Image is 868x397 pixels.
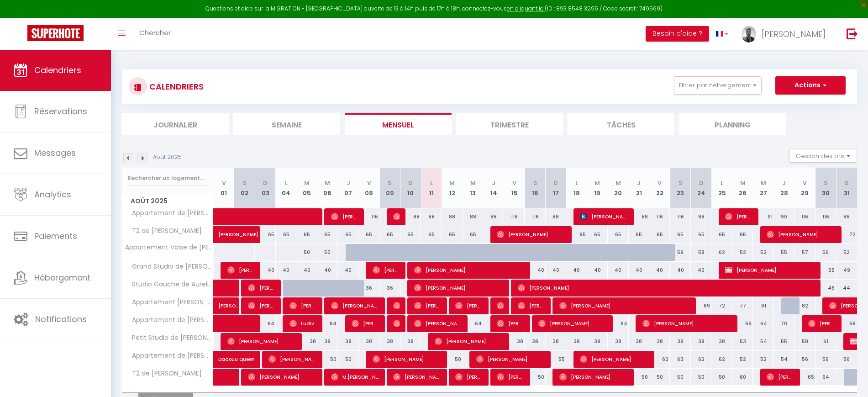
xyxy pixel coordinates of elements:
[442,208,462,225] div: 88
[761,179,766,187] abbr: M
[732,333,753,350] div: 53
[649,262,670,279] div: 40
[836,280,857,296] div: 44
[388,179,392,187] abbr: S
[629,262,649,279] div: 40
[296,333,317,350] div: 38
[497,226,565,243] span: [PERSON_NAME]
[794,369,815,386] div: 65
[525,168,545,208] th: 16
[774,168,794,208] th: 28
[400,333,421,350] div: 38
[546,208,566,225] div: 88
[629,333,649,350] div: 38
[359,280,379,296] div: 36
[844,179,849,187] abbr: D
[34,64,81,76] span: Calendriers
[317,351,338,368] div: 50
[691,333,711,350] div: 38
[317,244,338,261] div: 50
[248,297,275,314] span: [PERSON_NAME] Godde
[242,179,247,187] abbr: S
[794,351,815,368] div: 56
[674,76,762,95] button: Filtrer par hébergement
[463,168,483,208] th: 13
[296,226,317,243] div: 65
[296,244,317,261] div: 50
[753,297,773,314] div: 81
[525,333,545,350] div: 38
[421,208,442,225] div: 88
[504,168,525,208] th: 15
[836,262,857,279] div: 49
[122,195,213,208] span: Août 2025
[276,168,296,208] th: 04
[794,168,815,208] th: 29
[124,208,215,218] span: Appartement de [PERSON_NAME]
[124,369,204,379] span: T2 de [PERSON_NAME]
[649,208,670,225] div: 116
[317,333,338,350] div: 38
[629,369,649,386] div: 50
[222,179,226,187] abbr: V
[742,26,756,42] img: ...
[442,168,462,208] th: 12
[255,262,275,279] div: 40
[373,350,441,368] span: [PERSON_NAME]
[794,333,815,350] div: 58
[646,26,709,42] button: Besoin d'aide ?
[449,179,455,187] abbr: M
[830,359,868,397] iframe: LiveChat chat widget
[587,333,608,350] div: 38
[317,168,338,208] th: 06
[463,208,483,225] div: 88
[214,297,234,315] a: [PERSON_NAME]
[815,369,836,386] div: 64
[794,244,815,261] div: 57
[753,244,773,261] div: 52
[456,113,563,135] li: Trimestre
[338,226,358,243] div: 65
[546,351,566,368] div: 55
[753,351,773,368] div: 52
[732,315,753,332] div: 66
[347,179,350,187] abbr: J
[421,168,442,208] th: 11
[263,179,268,187] abbr: D
[379,280,400,296] div: 36
[782,179,786,187] abbr: J
[836,226,857,243] div: 72
[124,244,215,251] span: Appartement Vaise de [PERSON_NAME]
[789,149,857,163] button: Gestion des prix
[836,244,857,261] div: 52
[670,369,690,386] div: 50
[338,262,358,279] div: 40
[711,297,732,314] div: 72
[512,179,516,187] abbr: V
[847,28,858,39] img: logout
[34,147,76,159] span: Messages
[214,226,234,243] a: [PERSON_NAME]
[497,297,504,314] span: [PERSON_NAME]
[568,113,674,135] li: Tâches
[400,168,421,208] th: 10
[414,261,524,279] span: [PERSON_NAME]
[753,333,773,350] div: 54
[608,333,628,350] div: 38
[711,244,732,261] div: 62
[725,208,752,225] span: [PERSON_NAME]
[34,106,87,117] span: Réservations
[218,292,239,310] span: [PERSON_NAME]
[836,208,857,225] div: 88
[331,368,379,386] span: M.[PERSON_NAME]
[608,262,628,279] div: 40
[732,351,753,368] div: 52
[393,368,441,386] span: [PERSON_NAME]
[775,76,846,95] button: Actions
[649,369,670,386] div: 50
[725,261,814,279] span: [PERSON_NAME]
[124,280,215,290] span: Studio Gauche de Aurelien
[815,333,836,350] div: 61
[670,208,690,225] div: 116
[836,351,857,368] div: 56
